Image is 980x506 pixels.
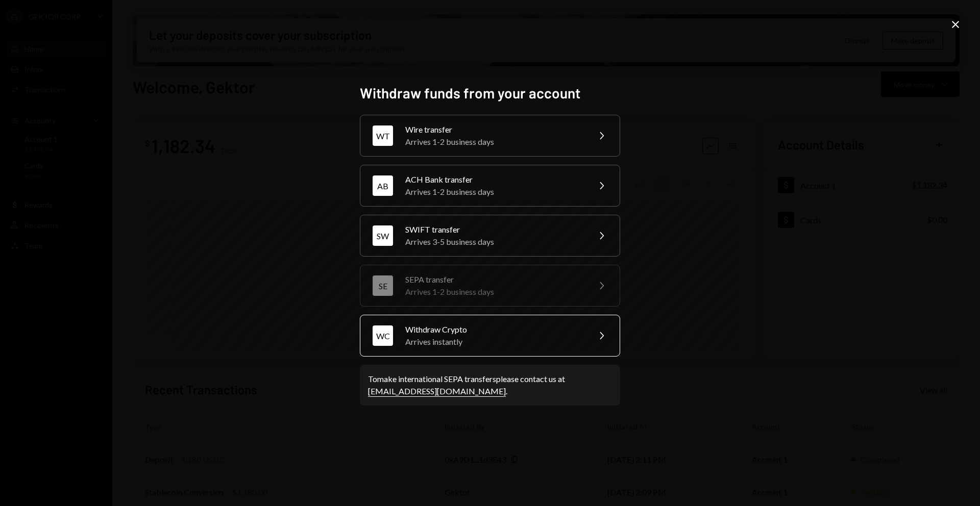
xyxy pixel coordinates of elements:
[373,325,393,346] div: WC
[405,223,583,236] div: SWIFT transfer
[405,336,583,348] div: Arrives instantly
[360,315,620,357] button: WCWithdraw CryptoArrives instantly
[373,125,393,146] div: WT
[405,136,583,148] div: Arrives 1-2 business days
[360,83,620,103] h2: Withdraw funds from your account
[405,123,583,136] div: Wire transfer
[405,236,583,248] div: Arrives 3-5 business days
[405,323,583,336] div: Withdraw Crypto
[373,275,393,296] div: SE
[405,286,583,298] div: Arrives 1-2 business days
[360,115,620,157] button: WTWire transferArrives 1-2 business days
[373,225,393,246] div: SW
[360,215,620,257] button: SWSWIFT transferArrives 3-5 business days
[405,186,583,198] div: Arrives 1-2 business days
[368,386,506,397] a: [EMAIL_ADDRESS][DOMAIN_NAME]
[405,273,583,286] div: SEPA transfer
[360,265,620,307] button: SESEPA transferArrives 1-2 business days
[368,373,612,397] div: To make international SEPA transfers please contact us at .
[373,175,393,196] div: AB
[360,165,620,207] button: ABACH Bank transferArrives 1-2 business days
[405,173,583,186] div: ACH Bank transfer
